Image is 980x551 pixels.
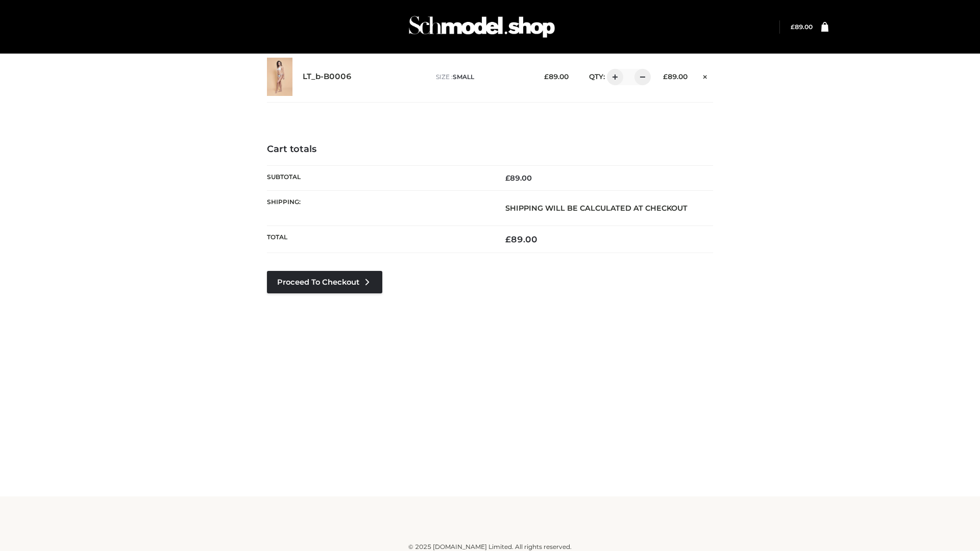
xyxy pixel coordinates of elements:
[505,234,511,244] span: £
[436,72,528,82] p: size :
[663,72,688,81] bdi: 89.00
[791,23,813,31] bdi: 89.00
[579,69,647,85] div: QTY:
[505,173,510,183] span: £
[267,226,490,253] th: Total
[698,69,713,82] a: Remove this item
[453,73,474,81] span: SMALL
[267,190,490,226] th: Shipping:
[505,234,537,244] bdi: 89.00
[405,7,558,47] img: Schmodel Admin 964
[791,23,813,31] a: £89.00
[267,58,292,96] img: LT_b-B0006 - SMALL
[303,72,352,82] a: LT_b-B0006
[267,144,713,155] h4: Cart totals
[544,72,549,81] span: £
[663,72,668,81] span: £
[791,23,795,31] span: £
[505,204,688,213] strong: Shipping will be calculated at checkout
[544,72,569,81] bdi: 89.00
[267,271,382,293] a: Proceed to Checkout
[267,165,490,190] th: Subtotal
[505,173,532,183] bdi: 89.00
